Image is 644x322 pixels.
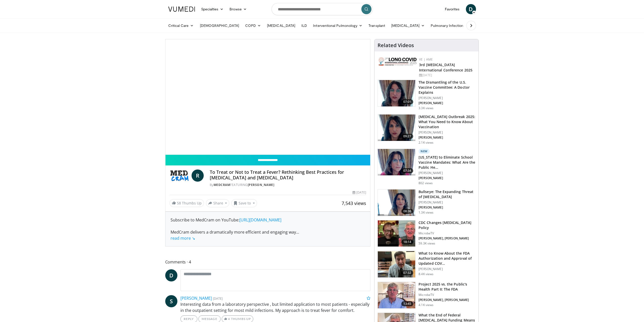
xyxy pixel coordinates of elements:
a: Pulmonary Infection [428,21,471,31]
a: R [192,169,204,182]
a: [PERSON_NAME] [248,183,275,187]
p: Interesting data from a laboratory perspective , but limited application to most patients - espec... [180,301,371,313]
p: [PERSON_NAME] [419,267,475,271]
a: Browse [226,4,250,14]
div: Subscribe to MedCram on YouTube: MedCram delivers a dramatically more efficient and engaging way [171,217,365,241]
img: bf90d3d8-5314-48e2-9a88-53bc2fed6b7a.150x105_q85_crop-smart_upscale.jpg [378,80,415,106]
span: 07:34 [401,168,413,173]
a: 07:34 New [US_STATE] to Eliminate School Vaccine Mandates: What Are the Public He… [PERSON_NAME] ... [378,149,475,185]
div: [DATE] [352,190,366,195]
p: [PERSON_NAME] [419,200,475,204]
p: 8.4K views [419,272,433,276]
a: D [466,4,476,14]
span: 09:27 [401,134,413,139]
span: 7,543 views [342,200,366,206]
a: 07:32 What to Know About the FDA Authorization and Approval of Updated COV… [PERSON_NAME] 8.4K views [378,251,475,278]
a: VE | AME [419,57,433,62]
a: 3rd [MEDICAL_DATA] International Conference 2025 [419,62,472,72]
p: [PERSON_NAME] [419,130,475,135]
p: MicrobeTV [419,231,475,235]
span: 13:45 [401,301,413,306]
h3: CDC Changes [MEDICAL_DATA] Policy [419,220,475,230]
div: By FEATURING [210,183,366,187]
span: 58 [177,201,181,205]
a: 07:01 The Dismantling of the U.S. Vaccine Committee: A Doctor Explains [PERSON_NAME] [PERSON_NAME... [378,80,475,110]
h3: [MEDICAL_DATA] Outbreak 2025: What You Need to Know About Vaccination [419,114,475,129]
p: [PERSON_NAME] [419,136,475,140]
a: [MEDICAL_DATA] [264,21,298,31]
a: S [165,295,177,307]
video-js: Video Player [165,39,370,155]
p: [PERSON_NAME] [419,205,475,210]
p: [PERSON_NAME] [419,96,475,100]
p: [PERSON_NAME], [PERSON_NAME] [419,236,475,240]
a: 09:27 [MEDICAL_DATA] Outbreak 2025: What You Need to Know About Vaccination [PERSON_NAME] [PERSON... [378,114,475,145]
div: [DATE] [419,73,474,78]
h3: Project 2025 vs. the Public's Health Part II: The FDA [419,282,475,292]
button: Share [206,199,230,207]
a: MedCram [214,183,230,187]
img: b5914530-1143-440c-a4c9-ffbfa9602de1.png.150x105_q85_crop-smart_upscale.png [378,190,415,216]
a: D [165,269,177,281]
a: Favorites [442,4,463,14]
span: Comments 4 [165,259,371,265]
span: ... [171,229,299,241]
p: [PERSON_NAME] [419,171,475,175]
p: [PERSON_NAME] [419,176,475,180]
img: 72ac0e37-d809-477d-957a-85a66e49561a.150x105_q85_crop-smart_upscale.jpg [378,220,415,247]
img: a2792a71-925c-4fc2-b8ef-8d1b21aec2f7.png.150x105_q85_autocrop_double_scale_upscale_version-0.2.jpg [379,57,417,66]
h3: What to Know About the FDA Authorization and Approval of Updated COV… [419,251,475,266]
a: 08:36 Bullseye: The Expanding Threat of [MEDICAL_DATA] [PERSON_NAME] [PERSON_NAME] 1.3K views [378,189,475,216]
a: 13:45 Project 2025 vs. the Public's Health Part II: The FDA MicrobeTV [PERSON_NAME], [PERSON_NAME... [378,282,475,309]
a: 18:14 CDC Changes [MEDICAL_DATA] Policy MicrobeTV [PERSON_NAME], [PERSON_NAME] 59.3K views [378,220,475,247]
p: MicrobeTV [419,293,475,297]
h3: The Dismantling of the U.S. Vaccine Committee: A Doctor Explains [419,80,475,95]
input: Search topics, interventions [272,3,373,15]
a: [URL][DOMAIN_NAME] [239,217,281,223]
a: ILD [298,21,310,31]
img: a1e50555-b2fd-4845-bfdc-3eac51376964.150x105_q85_crop-smart_upscale.jpg [378,251,415,277]
p: 802 views [419,181,433,185]
a: read more ↘ [171,235,195,241]
span: 07:01 [401,99,413,104]
p: 3.3K views [419,106,433,110]
small: [DATE] [213,296,223,301]
h4: Related Videos [378,42,414,48]
p: 1.3K views [419,211,433,215]
h3: Bullseye: The Expanding Threat of [MEDICAL_DATA] [419,189,475,199]
p: 59.3K views [419,241,435,245]
a: [MEDICAL_DATA] [388,21,428,31]
a: Specialties [198,4,227,14]
img: 058664c7-5669-4641-9410-88c3054492ce.png.150x105_q85_crop-smart_upscale.png [378,115,415,141]
img: 756bda5e-05c1-488d-885e-e45646a3debb.150x105_q85_crop-smart_upscale.jpg [378,282,415,308]
a: [PERSON_NAME] [180,295,212,301]
span: 4 [228,317,230,321]
span: 07:32 [401,270,413,275]
p: 4.1K views [419,303,433,307]
span: 08:36 [401,209,413,214]
a: Interventional Pulmonology [310,21,365,31]
img: f91db653-cf0b-4132-a976-682875a59ce6.png.150x105_q85_crop-smart_upscale.png [378,149,415,175]
a: [DEMOGRAPHIC_DATA] [197,21,242,31]
img: MedCram [170,169,190,182]
p: 2.1K views [419,141,433,145]
a: Transplant [365,21,388,31]
img: VuMedi Logo [168,7,195,12]
button: Save to [231,199,257,207]
h4: To Treat or Not to Treat a Fever? Rethinking Best Practices for [MEDICAL_DATA] and [MEDICAL_DATA] [210,169,366,180]
p: [PERSON_NAME], [PERSON_NAME] [419,298,475,302]
a: COPD [242,21,264,31]
a: 58 Thumbs Up [170,199,204,207]
p: New [419,149,430,154]
h3: [US_STATE] to Eliminate School Vaccine Mandates: What Are the Public He… [419,155,475,170]
p: [PERSON_NAME] [419,101,475,105]
a: Critical Care [165,21,197,31]
span: 18:14 [401,239,413,244]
